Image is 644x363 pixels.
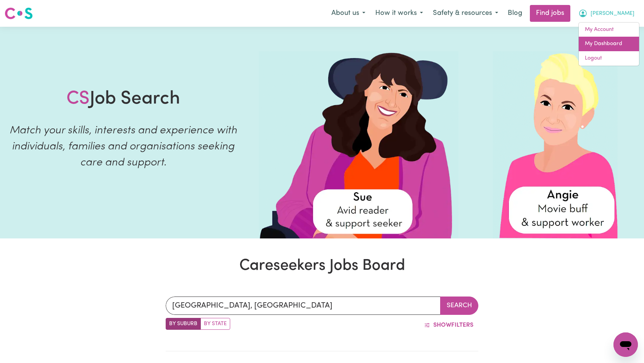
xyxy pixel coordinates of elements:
label: Search by suburb/post code [166,318,201,330]
a: My Dashboard [579,37,639,51]
button: How it works [370,5,428,21]
span: [PERSON_NAME] [591,10,634,18]
h1: Job Search [66,88,180,110]
input: Enter a suburb or postcode [166,297,441,315]
p: Match your skills, interests and experience with individuals, families and organisations seeking ... [9,123,237,171]
a: Find jobs [530,5,570,22]
div: My Account [578,22,639,66]
a: My Account [579,23,639,37]
button: Safety & resources [428,5,503,21]
button: About us [326,5,370,21]
a: Logout [579,51,639,66]
button: ShowFilters [419,318,478,332]
img: Careseekers logo [5,6,33,20]
iframe: Button to launch messaging window [613,332,638,357]
span: Show [433,322,451,328]
button: My Account [573,5,639,21]
label: Search by state [200,318,230,330]
a: Blog [503,5,527,22]
button: Search [440,297,478,315]
a: Careseekers logo [5,5,33,22]
span: CS [66,90,90,108]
